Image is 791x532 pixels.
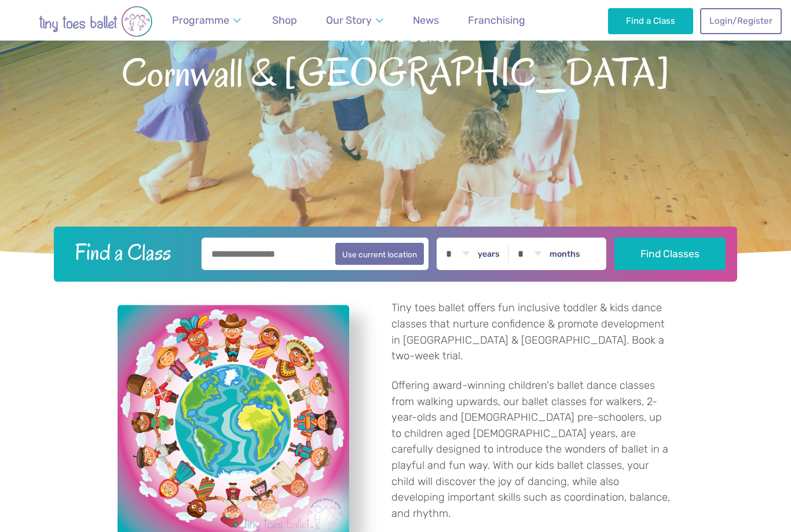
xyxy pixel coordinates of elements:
[468,14,525,26] span: Franchising
[413,14,439,26] span: News
[321,8,389,34] a: Our Story
[335,243,424,265] button: Use current location
[272,14,297,26] span: Shop
[700,8,781,34] a: Login/Register
[326,14,372,26] span: Our Story
[167,8,247,34] a: Programme
[550,249,580,260] label: months
[20,48,771,94] span: Cornwall & [GEOGRAPHIC_DATA]
[14,6,177,37] img: tiny toes ballet
[267,8,302,34] a: Shop
[172,14,229,26] span: Programme
[391,300,673,364] p: Tiny toes ballet offers fun inclusive toddler & kids dance classes that nurture confidence & prom...
[614,238,726,270] button: Find Classes
[408,8,444,34] a: News
[65,238,194,267] h2: Find a Class
[463,8,530,34] a: Franchising
[478,249,500,260] label: years
[391,378,673,522] p: Offering award-winning children's ballet dance classes from walking upwards, our ballet classes f...
[608,8,693,34] a: Find a Class
[339,26,452,46] small: tiny toes ballet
